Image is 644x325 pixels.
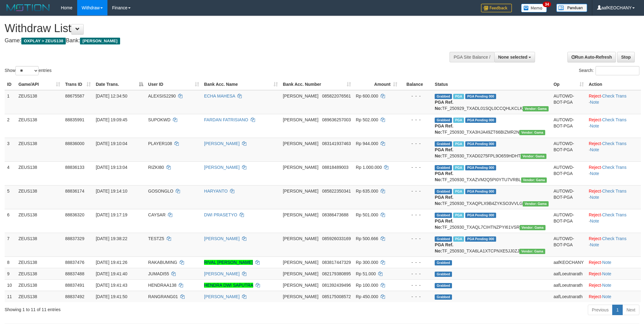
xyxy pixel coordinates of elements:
span: Vendor URL: https://trx31.1velocity.biz [523,201,549,206]
a: Reject [589,260,601,265]
span: PGA Pending [465,94,496,99]
a: ECHA MAHESA [204,94,235,98]
a: Next [622,305,639,315]
span: [DATE] 19:41:43 [96,283,127,288]
td: 2 [5,114,16,138]
b: PGA Ref. No: [435,123,453,135]
b: PGA Ref. No: [435,147,453,158]
span: [PERSON_NAME] [283,189,318,194]
span: [PERSON_NAME] [283,260,318,265]
span: Copy 085822350341 to clipboard [322,189,351,194]
td: · [586,256,641,268]
th: Date Trans.: activate to sort column descending [93,79,146,90]
span: GOSONGLO [148,189,174,194]
a: Note [602,260,612,265]
span: Copy 089636257003 to clipboard [322,117,351,122]
span: [PERSON_NAME] [80,38,120,44]
h1: Withdraw List [5,22,423,35]
td: 10 [5,279,16,291]
span: [PERSON_NAME] [283,283,318,288]
span: Rp 300.000 [356,260,378,265]
span: ALEXSIS2290 [148,94,176,98]
div: - - - [402,164,430,170]
a: Note [590,219,599,223]
span: [DATE] 19:14:10 [96,189,127,194]
td: · · [586,138,641,161]
span: [DATE] 19:38:22 [96,236,127,241]
td: 9 [5,268,16,279]
a: Reject [589,94,601,98]
span: 88836174 [65,189,84,194]
span: Vendor URL: https://trx31.1velocity.biz [519,249,545,254]
td: ZEUS138 [16,268,63,279]
a: Reject [589,212,601,217]
span: [DATE] 19:41:40 [96,271,127,276]
a: Stop [617,52,635,62]
a: Reject [589,236,601,241]
a: [PERSON_NAME] [204,236,240,241]
span: Rp 100.000 [356,283,378,288]
a: Check Trans [602,212,627,217]
span: 88837329 [65,236,84,241]
span: Rp 51.000 [356,271,376,276]
img: Feedback.jpg [481,4,512,12]
span: PLAYER108 [148,141,172,146]
th: User ID: activate to sort column ascending [146,79,202,90]
span: [DATE] 19:09:45 [96,117,127,122]
span: Copy 082179380895 to clipboard [322,271,351,276]
span: Grabbed [435,236,452,242]
span: [PERSON_NAME] [283,236,318,241]
input: Search: [596,66,639,75]
th: Game/API: activate to sort column ascending [16,79,63,90]
a: [PERSON_NAME] [204,271,240,276]
td: 11 [5,291,16,302]
span: Grabbed [435,294,452,300]
b: PGA Ref. No: [435,171,453,182]
td: ZEUS138 [16,161,63,185]
a: Note [590,195,599,200]
label: Show entries [5,66,52,75]
a: Note [602,283,612,288]
td: TF_250930_TXAQPLX9B4ZYKSO3VVLG [432,185,551,209]
td: ZEUS138 [16,114,63,138]
a: RIVAL [PERSON_NAME] [204,260,253,265]
td: AUTOWD-BOT-PGA [551,114,586,138]
span: [PERSON_NAME] [283,212,318,217]
span: Rp 600.000 [356,94,378,98]
span: Copy 085175008572 to clipboard [322,294,351,299]
span: 88837491 [65,283,84,288]
b: PGA Ref. No: [435,219,453,230]
th: Bank Acc. Number: activate to sort column ascending [280,79,353,90]
a: [PERSON_NAME] [204,141,240,146]
a: Reject [589,283,601,288]
span: [DATE] 19:10:04 [96,141,127,146]
span: HENDRAA138 [148,283,177,288]
a: Note [590,147,599,152]
div: Showing 1 to 11 of 11 entries [5,304,264,313]
span: Rp 502.000 [356,117,378,122]
td: ZEUS138 [16,209,63,233]
td: aafLoeutnarath [551,291,586,302]
img: panduan.png [556,4,587,12]
b: PGA Ref. No: [435,195,453,206]
span: Marked by aafpengsreynich [453,189,464,194]
span: Marked by aafpengsreynich [453,141,464,147]
a: Reject [589,294,601,299]
div: - - - [402,117,430,123]
span: CAYSAR [148,212,166,217]
span: Copy 085926033169 to clipboard [322,236,351,241]
img: Button%20Memo.svg [521,4,547,12]
td: TF_250930_TXA6LA1XTCPNXE5JJ0ZJ [432,233,551,256]
td: 7 [5,233,16,256]
a: [PERSON_NAME] [204,294,240,299]
span: [PERSON_NAME] [283,294,318,299]
th: Balance [400,79,432,90]
a: Note [590,100,599,105]
td: TF_250930_TXAQL7CIHTNZPYI61VSR [432,209,551,233]
td: AUTOWD-BOT-PGA [551,233,586,256]
select: Showentries [15,66,39,75]
span: Grabbed [435,272,452,277]
span: Rp 501.000 [356,212,378,217]
td: 6 [5,209,16,233]
td: 5 [5,185,16,209]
